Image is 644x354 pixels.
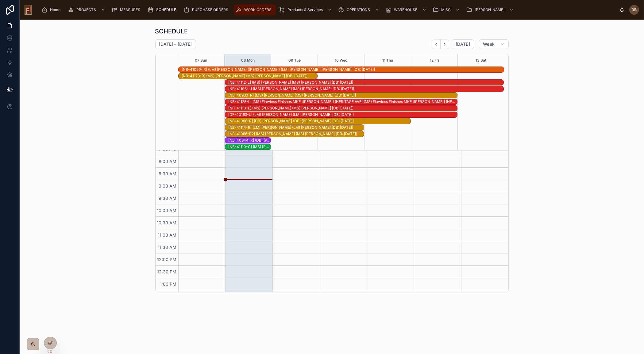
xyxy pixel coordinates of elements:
span: SCHEDULE [156,7,176,12]
div: scrollable content [37,3,619,17]
span: DB [632,7,637,12]
span: PROJECTS [76,7,96,12]
span: 12:30 PM [156,269,178,274]
a: OPERATIONS [336,4,382,15]
span: [PERSON_NAME] [475,7,504,12]
button: Week [479,39,508,49]
div: [NB-40844-R] (DB) Callen [Earhart] (Aghjian) (DB) Callen [Earhart] (Aghjian) [DB: 09-08-25] [228,138,271,143]
div: [NB-41110-C] (MS) [PERSON_NAME] (MS) [PERSON_NAME] [DB: [DATE]] [228,144,271,149]
h2: [DATE] – [DATE] [159,41,192,47]
button: [DATE] [452,39,474,49]
span: OPERATIONS [347,7,370,12]
button: Back [432,40,441,49]
a: WORK ORDERS [234,4,276,15]
img: App logo [25,5,32,15]
div: [NB-41059-IR] (LM) [PERSON_NAME] ([PERSON_NAME]) (LM) [PERSON_NAME] ([PERSON_NAME]) [DB: [DATE]] [182,67,504,72]
a: SCHEDULE [146,4,180,15]
span: 9:30 AM [157,196,178,201]
a: Home [40,4,65,15]
a: [PERSON_NAME] [464,4,517,15]
div: [NB-41106-L] (MS) [PERSON_NAME] (MS) [PERSON_NAME] [DB: [DATE]] [228,86,504,91]
span: MEASURES [120,7,140,12]
button: 07 Sun [195,54,207,67]
span: Week [483,41,495,47]
div: [NB-41086-R2] (MS) Tracy Zabrowski (MS) Tracy Zabrowski [DB: 09-03-25] [228,131,364,137]
span: 9:00 AM [157,183,178,188]
div: [NB-41110-C] (MS) Curt Diesner (MS) Curt Diesner [DB: 09-08-25] [228,144,271,150]
span: 7:30 AM [158,147,178,152]
div: [NB-41110-L] (MS) [PERSON_NAME] (MS) [PERSON_NAME] [DB: [DATE]] [228,106,457,111]
div: [NB-41173-R] (MS) Rebecca Huebsch (MS) Rebecca Huebsch [DB: 09-07-25] [182,73,317,79]
span: 11:00 AM [156,232,178,238]
span: WAREHOUSE [394,7,417,12]
a: WAREHOUSE [384,4,430,15]
span: WORK ORDERS [244,7,272,12]
div: [DF-40163-L] (LM) Joseph Thiel (LM) Joseph Thiel [DB: 09-08-25] [228,112,457,117]
span: Home [50,7,60,12]
span: 1:00 PM [159,281,178,287]
a: PROJECTS [66,4,108,15]
button: 11 Thu [382,54,393,67]
div: [NB-41112-L] (MS) [PERSON_NAME] (MS) [PERSON_NAME] [DB: [DATE]] [228,80,504,85]
a: MISC [431,4,463,15]
button: 08 Mon [241,54,255,67]
div: [NB-40844-R] (DB) [PERSON_NAME] [[PERSON_NAME]] (Aghjian) (DB) [PERSON_NAME] [[PERSON_NAME]] (Agh... [228,138,271,143]
div: [NB-41088-R] (DB) [PERSON_NAME] (DB) [PERSON_NAME] [DB: [DATE]] [228,119,411,124]
button: 13 Sat [476,54,486,67]
div: [NB-40930-R] (MS) [PERSON_NAME] (MS) [PERSON_NAME] [DB: [DATE]] [228,93,457,98]
div: [NB-41088-R] (DB) Anne Broeker (DB) Anne Broeker [DB: 09-08-25] [228,118,411,124]
button: Next [441,40,449,49]
span: 8:30 AM [157,171,178,176]
div: [NB-40930-R] (MS) Jenn Kuiper (MS) Jenn Kuiper [DB: 09-08-25] [228,93,457,98]
span: Products & Services [287,7,323,12]
span: [DATE] [456,41,470,47]
div: [NB-41059-IR] (LM) Jeffrey Brown (Rockwell) (LM) Jeffrey Brown (Rockwell) [DB: 08-20-25] [182,67,504,72]
a: MEASURES [110,4,145,15]
div: [NB-41173-R] (MS) [PERSON_NAME] (MS) [PERSON_NAME] [DB: [DATE]] [182,74,317,78]
button: 12 Fri [430,54,439,67]
div: [NB-41114-R] (LM) [PERSON_NAME] (LM) [PERSON_NAME] [DB: [DATE]] [228,125,364,130]
span: MISC [441,7,451,12]
span: 10:00 AM [156,208,178,213]
div: [NB-41106-L] (MS) Marianne Burish (MS) Marianne Burish [DB: 09-07-25] [228,86,504,92]
div: [NB-41125-L] (MS) Flawless Finishes MKE [[PERSON_NAME]] (HERITAGE AVE) (MS) Flawless Finishes MKE... [228,99,457,104]
span: 8:00 AM [157,159,178,164]
a: Products & Services [277,4,335,15]
span: 11:30 AM [156,245,178,250]
div: [NB-41112-L] (MS) Evan Nickel (MS) Evan Nickel [DB: 09-08-25] [228,80,504,85]
div: [NB-41125-L] (MS) Flawless Finishes MKE [Dolan] (HERITAGE AVE) (MS) Flawless Finishes MKE [Dolan]... [228,99,457,105]
span: 12:00 PM [156,257,178,262]
button: 09 Tue [288,54,301,67]
span: PURCHASE ORDERS [192,7,228,12]
div: [DF-40163-L] (LM) [PERSON_NAME] (LM) [PERSON_NAME] [DB: [DATE]] [228,112,457,117]
div: [NB-41086-R2] (MS) [PERSON_NAME] (MS) [PERSON_NAME] [DB: [DATE]] [228,131,364,136]
h1: SCHEDULE [155,27,188,36]
div: [NB-41110-L] (MS) Curt Diesner (MS) Curt Diesner [DB: 09-08-25] [228,105,457,111]
span: 10:30 AM [156,220,178,225]
div: [NB-41114-R] (LM) John Gaulke (LM) John Gaulke [DB: 09-08-25] [228,125,364,130]
button: 10 Wed [335,54,347,67]
a: PURCHASE ORDERS [182,4,233,15]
